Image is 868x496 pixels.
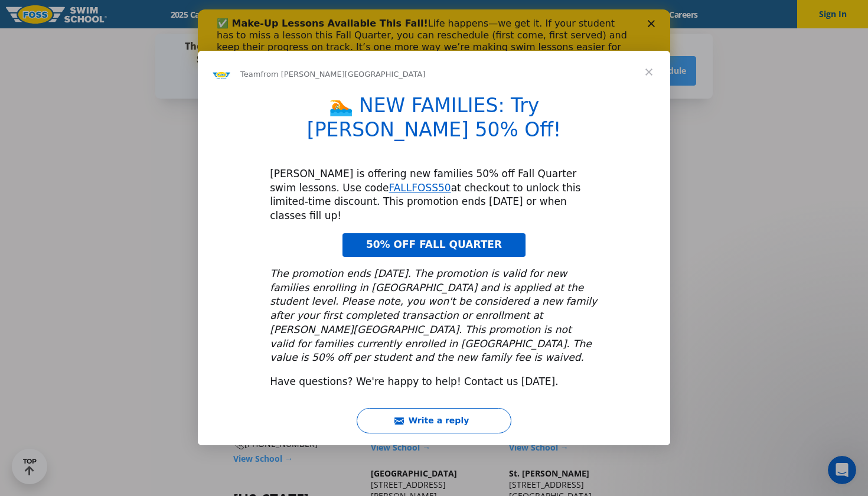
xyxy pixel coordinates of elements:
[342,233,526,257] a: 50% OFF FALL QUARTER
[366,239,502,250] span: 50% OFF FALL QUARTER
[270,375,598,389] div: Have questions? We're happy to help! Contact us [DATE].
[450,11,462,18] div: Close
[260,70,425,79] span: from [PERSON_NAME][GEOGRAPHIC_DATA]
[19,8,435,56] div: Life happens—we get it. If your student has to miss a lesson this Fall Quarter, you can reschedul...
[389,182,451,194] a: FALLFOSS50
[240,70,260,79] span: Team
[270,94,598,149] h1: 🏊 NEW FAMILIES: Try [PERSON_NAME] 50% Off!
[628,51,670,93] span: Close
[212,65,231,84] img: Profile image for Team
[270,167,598,223] div: [PERSON_NAME] is offering new families 50% off Fall Quarter swim lessons. Use code at checkout to...
[357,408,511,433] button: Write a reply
[270,267,597,364] i: The promotion ends [DATE]. The promotion is valid for new families enrolling in [GEOGRAPHIC_DATA]...
[19,8,230,19] b: ✅ Make-Up Lessons Available This Fall!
